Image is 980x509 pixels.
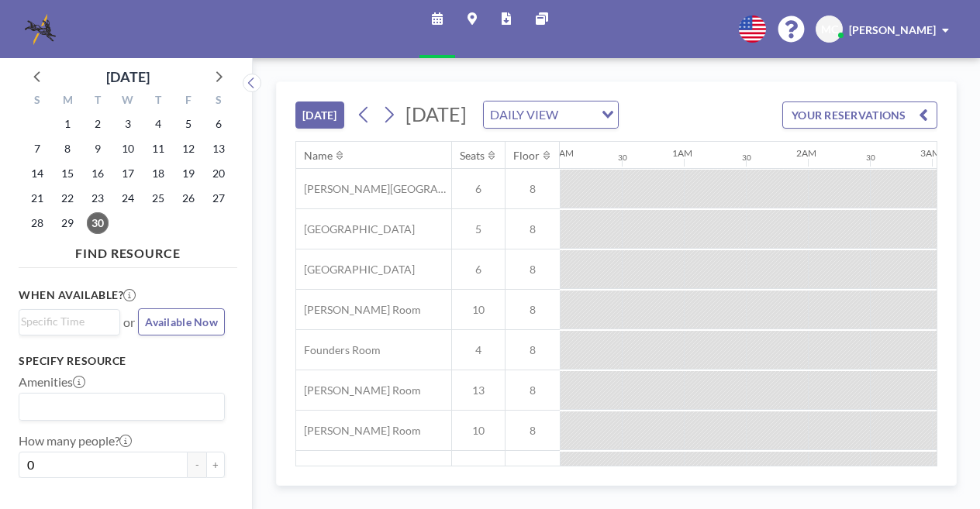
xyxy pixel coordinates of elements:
[452,222,505,236] span: 5
[26,212,48,234] span: Sunday, September 28, 2025
[208,163,229,184] span: Saturday, September 20, 2025
[57,212,78,234] span: Monday, September 29, 2025
[106,66,150,88] div: [DATE]
[506,222,560,236] span: 8
[147,187,169,209] span: Thursday, September 25, 2025
[22,91,53,112] div: S
[405,102,467,126] span: [DATE]
[796,147,816,159] div: 2AM
[452,343,505,357] span: 4
[53,91,83,112] div: M
[19,394,224,420] div: Search for option
[57,138,78,160] span: Monday, September 8, 2025
[113,91,143,112] div: W
[178,113,199,135] span: Friday, September 5, 2025
[21,397,216,417] input: Search for option
[123,315,135,330] span: or
[506,464,560,478] span: 8
[296,424,421,438] span: [PERSON_NAME] Room
[563,105,592,125] input: Search for option
[26,163,48,184] span: Sunday, September 14, 2025
[117,187,139,209] span: Wednesday, September 24, 2025
[782,101,937,129] button: YOUR RESERVATIONS
[452,303,505,317] span: 10
[57,187,78,209] span: Monday, September 22, 2025
[304,149,333,163] div: Name
[460,149,485,163] div: Seats
[87,212,109,234] span: Tuesday, September 30, 2025
[506,182,560,196] span: 8
[87,138,109,160] span: Tuesday, September 9, 2025
[452,424,505,438] span: 10
[87,187,109,209] span: Tuesday, September 23, 2025
[87,113,109,135] span: Tuesday, September 2, 2025
[117,113,139,135] span: Wednesday, September 3, 2025
[208,113,229,135] span: Saturday, September 6, 2025
[618,153,627,163] div: 30
[117,138,139,160] span: Wednesday, September 10, 2025
[188,452,206,478] button: -
[138,308,225,335] button: Available Now
[145,315,218,328] span: Available Now
[452,464,505,478] span: 8
[295,101,344,129] button: [DATE]
[920,147,940,159] div: 3AM
[452,383,505,397] span: 13
[296,343,381,357] span: Founders Room
[506,303,560,317] span: 8
[506,263,560,277] span: 8
[506,424,560,438] span: 8
[143,91,173,112] div: T
[19,239,237,261] h4: FIND RESOURCE
[452,182,505,196] span: 6
[87,163,109,184] span: Tuesday, September 16, 2025
[513,149,540,163] div: Floor
[452,263,505,277] span: 6
[672,147,692,159] div: 1AM
[849,23,936,36] span: [PERSON_NAME]
[484,101,618,128] div: Search for option
[208,138,229,160] span: Saturday, September 13, 2025
[742,153,751,163] div: 30
[147,138,169,160] span: Thursday, September 11, 2025
[57,163,78,184] span: Monday, September 15, 2025
[147,163,169,184] span: Thursday, September 18, 2025
[25,14,56,45] img: organization-logo
[506,343,560,357] span: 8
[203,91,233,112] div: S
[208,187,229,209] span: Saturday, September 27, 2025
[57,113,78,135] span: Monday, September 1, 2025
[178,187,199,209] span: Friday, September 26, 2025
[296,182,451,196] span: [PERSON_NAME][GEOGRAPHIC_DATA]
[19,374,85,390] label: Amenities
[178,138,199,160] span: Friday, September 12, 2025
[19,310,119,333] div: Search for option
[866,153,875,163] div: 30
[147,113,169,135] span: Thursday, September 4, 2025
[296,222,415,236] span: [GEOGRAPHIC_DATA]
[821,22,838,36] span: MC
[296,464,415,478] span: [GEOGRAPHIC_DATA]
[296,263,415,277] span: [GEOGRAPHIC_DATA]
[487,105,561,125] span: DAILY VIEW
[296,383,421,397] span: [PERSON_NAME] Room
[296,303,421,317] span: [PERSON_NAME] Room
[83,91,113,112] div: T
[19,433,132,449] label: How many people?
[26,187,48,209] span: Sunday, September 21, 2025
[19,354,225,368] h3: Specify resource
[117,163,139,184] span: Wednesday, September 17, 2025
[26,138,48,160] span: Sunday, September 7, 2025
[21,313,111,330] input: Search for option
[178,163,199,184] span: Friday, September 19, 2025
[173,91,203,112] div: F
[506,383,560,397] span: 8
[206,452,225,478] button: +
[548,147,574,159] div: 12AM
